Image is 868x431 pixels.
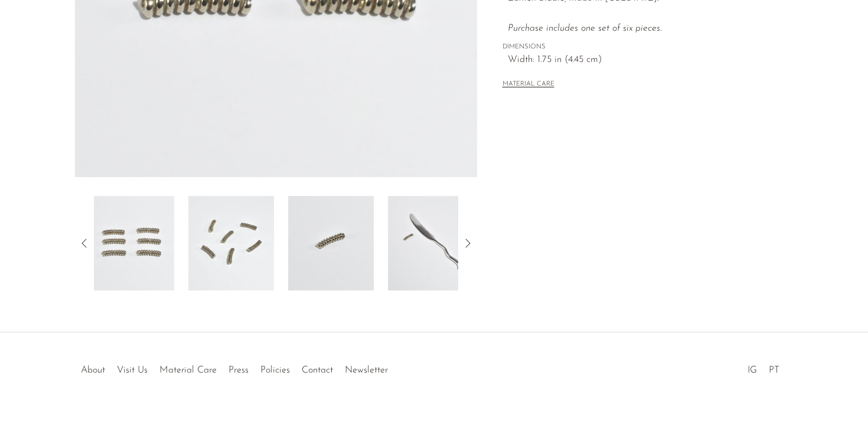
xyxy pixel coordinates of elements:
[188,196,274,290] img: Spiral Cutlery Rest Set
[89,196,174,290] img: Spiral Cutlery Rest Set
[159,365,217,375] a: Material Care
[502,80,554,89] button: MATERIAL CARE
[81,365,105,375] a: About
[769,365,779,375] a: PT
[260,365,290,375] a: Policies
[229,365,249,375] a: Press
[117,365,148,375] a: Visit Us
[748,365,757,375] a: IG
[302,365,333,375] a: Contact
[502,42,768,53] span: DIMENSIONS
[742,356,785,378] ul: Social Medias
[388,196,474,290] img: Spiral Cutlery Rest Set
[75,356,394,378] ul: Quick links
[288,196,374,290] img: Spiral Cutlery Rest Set
[508,53,768,68] span: Width: 1.75 in (4.45 cm)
